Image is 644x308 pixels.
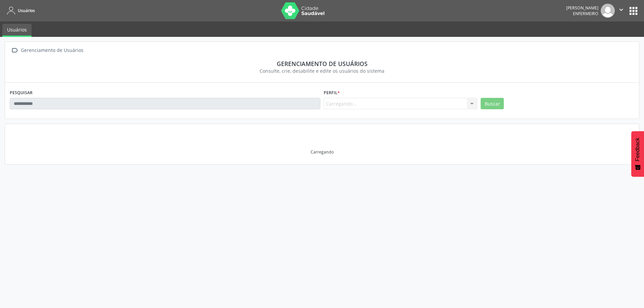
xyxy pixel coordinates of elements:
img: img [601,4,615,18]
div: Gerenciamento de Usuários [19,46,85,55]
span: Enfermeiro [573,11,598,16]
div: Carregando [311,149,334,155]
div: [PERSON_NAME] [566,5,598,11]
a: Usuários [2,24,32,37]
div: Consulte, crie, desabilite e edite os usuários do sistema [14,67,630,74]
a: Usuários [5,5,35,16]
i:  [618,6,625,13]
button: Feedback - Mostrar pesquisa [631,131,644,177]
label: PESQUISAR [10,87,33,98]
button: apps [628,5,639,17]
span: Usuários [18,8,35,13]
i:  [10,46,19,55]
button: Buscar [481,98,504,109]
a:  Gerenciamento de Usuários [10,46,85,55]
label: Perfil [324,87,340,98]
span: Feedback [635,138,641,161]
button:  [615,4,628,18]
div: Gerenciamento de usuários [14,60,630,67]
